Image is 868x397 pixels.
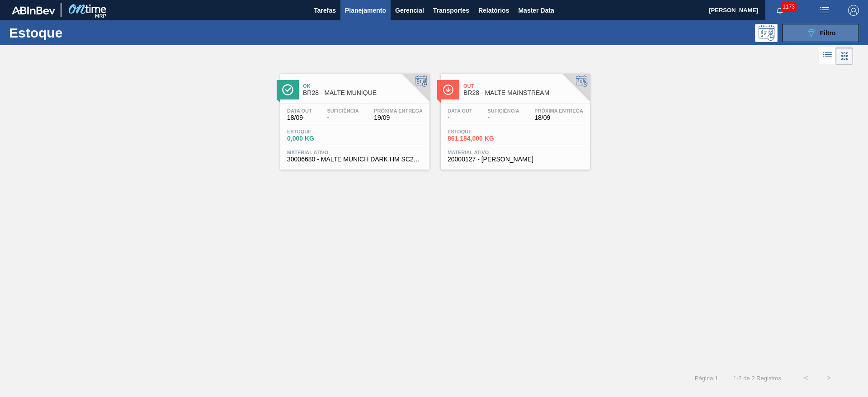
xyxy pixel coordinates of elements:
span: Suficiência [487,108,519,113]
span: Planejamento [345,5,386,16]
button: Filtro [782,24,859,42]
span: Material ativo [287,150,423,155]
span: Suficiência [327,108,359,113]
span: Transportes [433,5,469,16]
span: Relatórios [478,5,509,16]
span: - [487,114,519,121]
button: > [817,367,840,389]
span: 1 - 2 de 2 Registros [731,375,781,382]
span: 30006680 - MALTE MUNICH DARK HM SC25KG [287,156,423,163]
span: 0,000 KG [287,135,350,142]
span: - [448,114,472,121]
span: 1173 [781,2,797,12]
span: Estoque [448,129,511,134]
span: 20000127 - MALTE PAYSANDU [448,156,583,163]
img: Ícone [443,84,454,95]
span: Ok [303,83,425,89]
a: ÍconeOutBR28 - MALTE MAINSTREAMData out-Suficiência-Próxima Entrega18/09Estoque861.184,000 KGMate... [434,67,594,170]
span: Próxima Entrega [374,108,423,113]
span: Gerencial [395,5,424,16]
button: Notificações [765,4,794,17]
a: ÍconeOkBR28 - MALTE MUNIQUEData out18/09Suficiência-Próxima Entrega19/09Estoque0,000 KGMaterial a... [274,67,434,170]
span: Master Data [518,5,554,16]
img: userActions [819,5,830,16]
span: 19/09 [374,114,423,121]
span: Página : 1 [695,375,718,382]
div: Visão em Lista [819,47,836,65]
span: Tarefas [314,5,336,16]
span: Estoque [287,129,350,134]
span: BR28 - MALTE MUNIQUE [303,90,425,96]
span: - [327,114,359,121]
span: BR28 - MALTE MAINSTREAM [463,90,585,96]
img: Logout [848,5,859,16]
span: 18/09 [287,114,312,121]
span: Out [463,83,585,89]
div: Visão em Cards [836,47,853,65]
button: < [795,367,817,389]
span: 861.184,000 KG [448,135,511,142]
div: Pogramando: nenhum usuário selecionado [755,24,778,42]
img: TNhmsLtSVTkK8tSr43FrP2fwEKptu5GPRR3wAAAABJRU5ErkJggg== [12,6,55,14]
span: Data out [287,108,312,113]
span: Próxima Entrega [534,108,583,113]
h1: Estoque [9,28,144,38]
span: 18/09 [534,114,583,121]
span: Filtro [820,29,836,37]
span: Material ativo [448,150,583,155]
img: Ícone [282,84,293,95]
span: Data out [448,108,472,113]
